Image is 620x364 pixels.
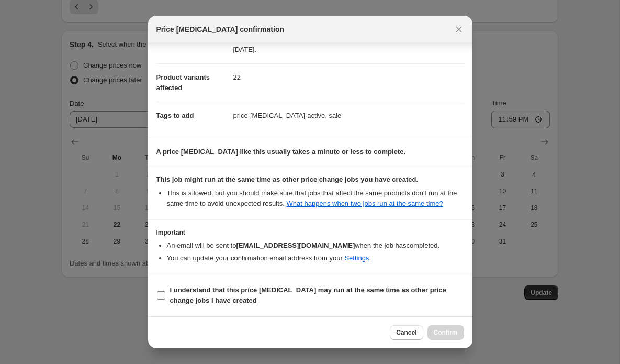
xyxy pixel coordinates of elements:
[287,200,443,207] a: What happens when two jobs run at the same time?
[452,22,466,37] button: Close
[390,325,423,340] button: Cancel
[236,241,355,249] b: [EMAIL_ADDRESS][DOMAIN_NAME]
[156,148,406,156] b: A price [MEDICAL_DATA] like this usually takes a minute or less to complete.
[156,228,464,237] h3: Important
[396,328,416,337] span: Cancel
[167,188,464,209] li: This is allowed, but you should make sure that jobs that affect the same products don ' t run at ...
[233,25,464,63] dd: This job is scheduled to start on [DATE]. This job is scheduled to revert on [DATE].
[233,63,464,91] dd: 22
[233,102,464,129] dd: price-[MEDICAL_DATA]-active, sale
[156,175,419,183] b: This job might run at the same time as other price change jobs you have created.
[167,253,464,263] li: You can update your confirmation email address from your .
[344,254,369,262] a: Settings
[170,286,446,304] b: I understand that this price [MEDICAL_DATA] may run at the same time as other price change jobs I...
[167,240,464,251] li: An email will be sent to when the job has completed .
[156,24,285,35] span: Price [MEDICAL_DATA] confirmation
[156,73,210,92] span: Product variants affected
[156,112,194,119] span: Tags to add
